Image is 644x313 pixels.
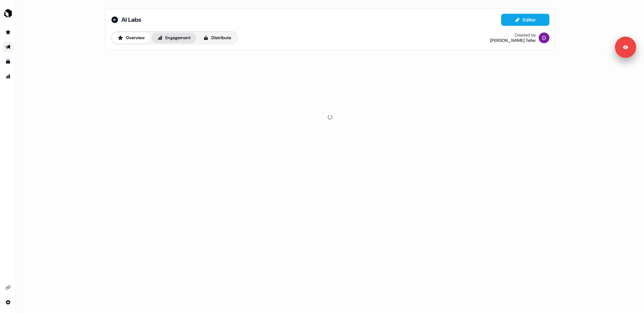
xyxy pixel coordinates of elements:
a: Go to integrations [3,297,13,308]
div: [PERSON_NAME] Teller [490,38,536,43]
button: Engagement [152,33,196,43]
a: Go to templates [3,56,13,67]
a: Go to integrations [3,282,13,293]
button: Distribute [198,33,237,43]
a: Go to prospects [3,27,13,38]
a: Go to attribution [3,71,13,82]
img: Drew [539,33,549,43]
button: Editor [501,14,549,26]
a: Editor [501,17,549,24]
button: Overview [112,33,150,43]
a: Go to outbound experience [3,42,13,52]
div: Created by [515,33,536,38]
span: AI Labs [121,16,141,24]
